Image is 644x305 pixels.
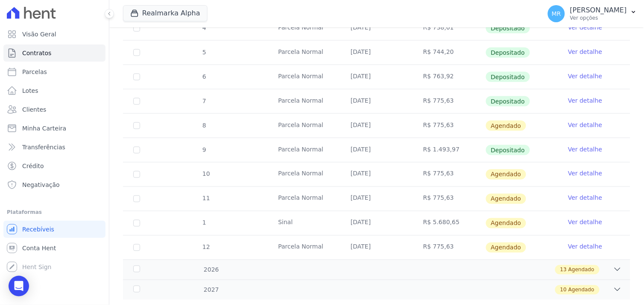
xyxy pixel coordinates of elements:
span: MR [552,11,561,17]
td: [DATE] [340,114,413,138]
span: Agendado [568,266,594,274]
span: Depositado [486,23,530,33]
input: Só é possível selecionar pagamentos em aberto [133,147,140,154]
span: Agendado [486,194,527,204]
a: Contratos [3,44,105,62]
span: Agendado [486,121,527,131]
a: Visão Geral [3,26,105,43]
a: Parcelas [3,63,105,80]
span: Agendado [486,243,527,253]
span: 10 [202,171,210,178]
input: default [133,220,140,227]
a: Negativação [3,176,105,193]
span: Visão Geral [22,30,56,38]
span: Agendado [486,218,527,228]
a: Ver detalhe [568,218,602,227]
span: 8 [202,122,206,129]
td: R$ 775,63 [413,114,486,138]
span: 6 [202,73,206,80]
span: 12 [202,244,210,251]
td: [DATE] [340,89,413,113]
td: Parcela Normal [268,236,340,260]
td: [DATE] [340,211,413,235]
td: [DATE] [340,236,413,260]
p: [PERSON_NAME] [570,6,627,15]
button: MR [PERSON_NAME] Ver opções [541,2,644,26]
td: Parcela Normal [268,16,340,40]
a: Recebíveis [3,221,105,238]
div: Plataformas [7,207,102,217]
a: Ver detalhe [568,243,602,251]
a: Lotes [3,82,105,99]
td: Parcela Normal [268,65,340,89]
span: Recebíveis [22,225,54,234]
td: [DATE] [340,138,413,162]
span: Depositado [486,145,530,155]
td: [DATE] [340,163,413,187]
td: R$ 5.680,65 [413,211,486,235]
span: Agendado [486,169,527,180]
p: Ver opções [570,15,627,21]
span: Conta Hent [22,244,56,252]
td: [DATE] [340,187,413,211]
td: Parcela Normal [268,163,340,187]
span: Depositado [486,96,530,107]
td: R$ 1.493,97 [413,138,486,162]
td: R$ 744,20 [413,41,486,65]
a: Ver detalhe [568,72,602,80]
input: default [133,171,140,178]
span: 11 [202,195,210,202]
span: Crédito [22,162,44,170]
span: Minha Carteira [22,124,66,133]
span: Depositado [486,47,530,58]
input: default [133,122,140,129]
span: Parcelas [22,68,47,76]
span: 10 [560,286,567,294]
a: Ver detalhe [568,96,602,105]
span: Negativação [22,181,60,189]
td: Parcela Normal [268,114,340,138]
td: Parcela Normal [268,138,340,162]
td: [DATE] [340,65,413,89]
span: 1 [202,219,206,226]
td: [DATE] [340,16,413,40]
div: Open Intercom Messenger [9,276,29,296]
span: 7 [202,98,206,104]
td: Parcela Normal [268,89,340,113]
span: Lotes [22,86,38,95]
input: default [133,195,140,202]
a: Ver detalhe [568,194,602,202]
td: R$ 775,63 [413,89,486,113]
td: R$ 738,01 [413,16,486,40]
span: Agendado [568,286,594,294]
button: Realmarka Alpha [123,5,208,21]
a: Ver detalhe [568,121,602,129]
input: Só é possível selecionar pagamentos em aberto [133,98,140,105]
input: Só é possível selecionar pagamentos em aberto [133,74,140,80]
a: Ver detalhe [568,169,602,178]
td: R$ 763,92 [413,65,486,89]
td: [DATE] [340,41,413,65]
td: R$ 775,63 [413,163,486,187]
span: 13 [560,266,567,274]
span: 5 [202,49,206,56]
span: Clientes [22,105,46,114]
a: Conta Hent [3,240,105,257]
td: Parcela Normal [268,41,340,65]
input: default [133,244,140,251]
a: Crédito [3,157,105,175]
a: Ver detalhe [568,145,602,154]
span: 4 [202,24,206,31]
td: Parcela Normal [268,187,340,211]
a: Ver detalhe [568,23,602,32]
td: R$ 775,63 [413,187,486,211]
a: Clientes [3,101,105,118]
td: R$ 775,63 [413,236,486,260]
span: Depositado [486,72,530,82]
span: Contratos [22,49,51,57]
input: Só é possível selecionar pagamentos em aberto [133,49,140,56]
td: Sinal [268,211,340,235]
span: Transferências [22,143,65,151]
a: Transferências [3,139,105,156]
span: 9 [202,146,206,153]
